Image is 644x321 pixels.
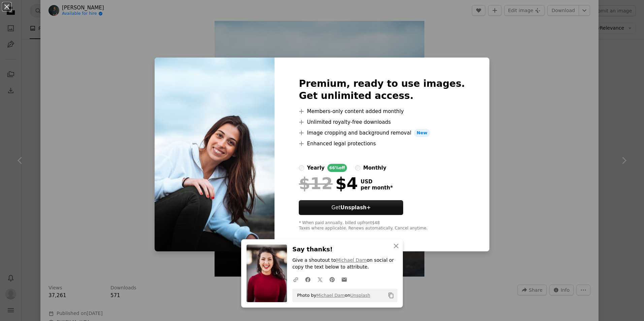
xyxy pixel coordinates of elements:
div: $4 [299,175,358,192]
input: yearly66%off [299,165,304,171]
a: Share on Pinterest [326,273,338,286]
span: Photo by on [294,290,370,301]
li: Enhanced legal protections [299,140,465,148]
img: photo-1622868836227-6a9392da18a4 [155,58,275,251]
div: monthly [363,164,386,172]
p: Give a shoutout to on social or copy the text below to attribute. [292,257,397,271]
li: Unlimited royalty-free downloads [299,118,465,126]
strong: Unsplash+ [341,205,371,211]
h2: Premium, ready to use images. Get unlimited access. [299,78,465,102]
div: yearly [307,164,324,172]
a: Share over email [338,273,350,286]
span: USD [360,179,393,185]
a: Unsplash [350,293,370,298]
a: GetUnsplash+ [299,200,403,215]
li: Image cropping and background removal [299,129,465,137]
a: Share on Facebook [302,273,314,286]
div: 66% off [327,164,347,172]
h3: Say thanks! [292,245,397,254]
span: per month * [360,185,393,191]
input: monthly [355,165,360,171]
div: * When paid annually, billed upfront $48 Taxes where applicable. Renews automatically. Cancel any... [299,220,465,231]
a: Michael Dam [316,293,345,298]
span: New [414,129,430,137]
a: Share on Twitter [314,273,326,286]
li: Members-only content added monthly [299,107,465,115]
span: $12 [299,175,332,192]
a: Michael Dam [336,257,367,263]
button: Copy to clipboard [385,290,397,301]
